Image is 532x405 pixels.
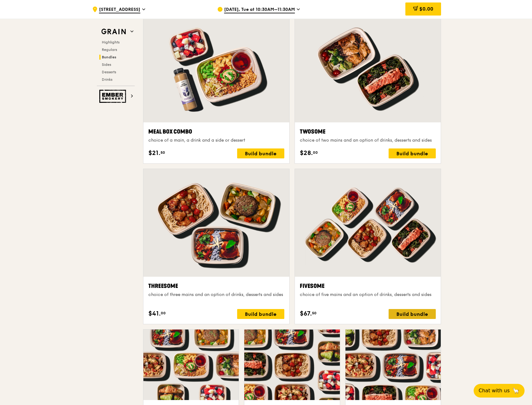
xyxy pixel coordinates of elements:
[313,150,318,155] span: 00
[389,148,436,158] div: Build bundle
[102,77,112,82] span: Drinks
[300,127,436,136] div: Twosome
[102,40,119,44] span: Highlights
[224,7,295,13] span: [DATE], Tue at 10:30AM–11:30AM
[148,282,284,290] div: Threesome
[389,309,436,319] div: Build bundle
[148,137,284,143] div: choice of a main, a drink and a side or dessert
[148,292,284,298] div: choice of three mains and an option of drinks, desserts and sides
[300,148,313,158] span: $28.
[300,292,436,298] div: choice of five mains and an option of drinks, desserts and sides
[312,311,317,316] span: 50
[512,387,520,394] span: 🦙
[102,55,116,59] span: Bundles
[160,150,165,155] span: 50
[99,7,140,13] span: [STREET_ADDRESS]
[237,148,284,158] div: Build bundle
[419,6,433,12] span: $0.00
[300,137,436,143] div: choice of two mains and an option of drinks, desserts and sides
[148,148,160,158] span: $21.
[102,48,117,52] span: Regulars
[99,26,128,37] img: Grain web logo
[148,309,161,318] span: $41.
[479,387,510,394] span: Chat with us
[300,309,312,318] span: $67.
[99,90,128,103] img: Ember Smokery web logo
[161,311,166,316] span: 00
[300,282,436,290] div: Fivesome
[102,62,111,67] span: Sides
[237,309,284,319] div: Build bundle
[474,384,525,398] button: Chat with us🦙
[148,127,284,136] div: Meal Box Combo
[102,70,116,74] span: Desserts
